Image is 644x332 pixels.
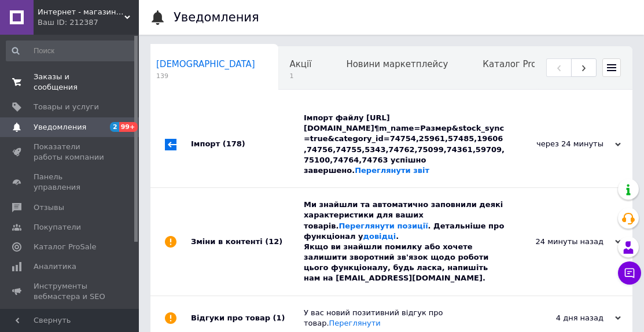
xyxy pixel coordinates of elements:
input: Поиск [6,40,136,61]
div: через 24 минуты [505,139,621,149]
span: Каталог ProSale [483,59,555,69]
span: (12) [265,237,282,246]
div: У вас новий позитивний відгук про товар. [304,308,505,329]
div: 4 дня назад [505,313,621,323]
span: Акції [290,59,312,69]
span: [DEMOGRAPHIC_DATA] [156,59,255,69]
h1: Уведомления [174,10,259,24]
span: (178) [223,139,245,148]
span: Заказы и сообщения [34,72,107,93]
span: 2 [110,122,119,132]
span: 99+ [119,122,138,132]
span: Товары и услуги [34,102,99,112]
a: Переглянути позиції [338,222,428,230]
span: Новини маркетплейсу [346,59,448,69]
span: Аналитика [34,261,76,272]
span: Панель управления [34,172,107,193]
a: Переглянути звіт [355,166,429,175]
span: 1 [290,72,312,80]
div: Зміни в контенті [191,188,304,296]
button: Чат с покупателем [618,261,641,285]
div: Імпорт [191,101,304,187]
div: Ми знайшли та автоматично заповнили деякі характеристики для ваших товарів. . Детальніше про функ... [304,200,505,284]
span: Отзывы [34,202,64,213]
div: Ваш ID: 212387 [38,17,139,28]
span: Инструменты вебмастера и SEO [34,281,107,302]
span: Каталог ProSale [34,242,96,252]
span: Показатели работы компании [34,142,107,163]
span: (1) [273,313,285,322]
a: Переглянути [329,319,381,327]
div: Імпорт файлу [URL][DOMAIN_NAME]¶m_name=Размер&stock_sync=true&category_id=74754,25961,57485,19606... [304,113,505,176]
div: 24 минуты назад [505,237,621,247]
span: Уведомления [34,122,86,132]
span: Интернет - магазин "MariModa" [38,7,124,17]
span: Покупатели [34,222,81,233]
span: 139 [156,72,255,80]
a: довідці [363,232,396,241]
